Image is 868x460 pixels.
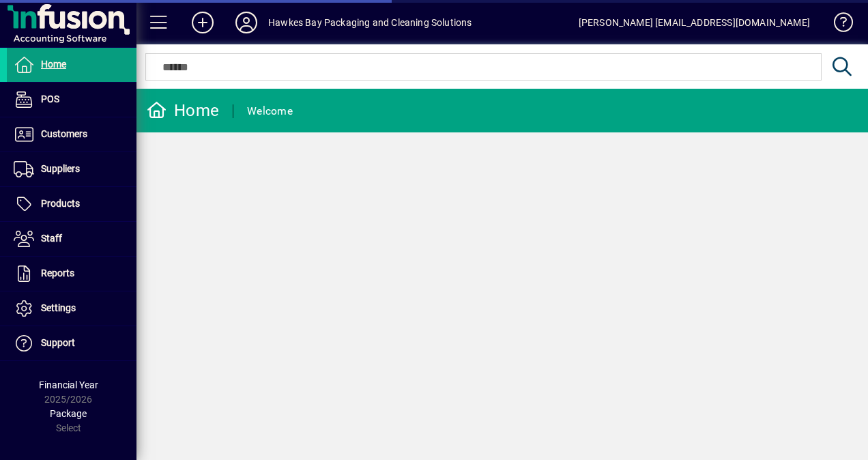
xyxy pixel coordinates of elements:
[7,83,136,117] a: POS
[7,291,136,326] a: Settings
[181,10,225,35] button: Add
[41,302,76,313] span: Settings
[41,163,80,174] span: Suppliers
[41,128,87,139] span: Customers
[7,117,136,152] a: Customers
[7,326,136,360] a: Support
[41,198,80,209] span: Products
[41,233,62,244] span: Staff
[147,100,219,121] div: Home
[7,152,136,186] a: Suppliers
[41,94,59,104] span: POS
[50,408,87,419] span: Package
[7,222,136,256] a: Staff
[39,379,98,390] span: Financial Year
[41,337,75,348] span: Support
[225,10,268,35] button: Profile
[41,268,74,278] span: Reports
[7,257,136,291] a: Reports
[247,100,293,122] div: Welcome
[824,3,851,47] a: Knowledge Base
[579,12,810,33] div: [PERSON_NAME] [EMAIL_ADDRESS][DOMAIN_NAME]
[41,59,66,70] span: Home
[7,187,136,221] a: Products
[268,12,472,33] div: Hawkes Bay Packaging and Cleaning Solutions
